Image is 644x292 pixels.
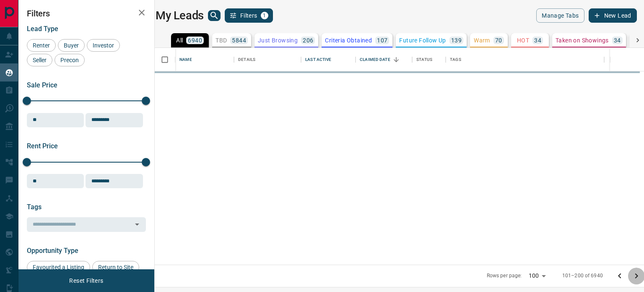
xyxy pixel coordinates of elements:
[30,42,53,49] span: Renter
[487,272,522,279] p: Rows per page:
[562,272,603,279] p: 101–200 of 6940
[525,270,549,282] div: 100
[55,54,85,66] div: Precon
[27,261,90,274] div: Favourited a Listing
[305,48,331,71] div: Last Active
[30,57,49,63] span: Seller
[258,37,298,43] p: Just Browsing
[303,37,313,43] p: 206
[27,247,78,255] span: Opportunity Type
[474,37,490,43] p: Warm
[412,48,446,71] div: Status
[390,54,402,66] button: Sort
[446,48,604,71] div: Tags
[156,9,204,22] h1: My Leads
[27,8,146,18] h2: Filters
[556,37,609,43] p: Taken on Showings
[238,48,255,71] div: Details
[399,37,446,43] p: Future Follow Up
[611,268,628,284] button: Go to previous page
[175,48,234,71] div: Name
[27,54,52,66] div: Seller
[188,37,202,43] p: 6940
[225,8,273,23] button: Filters1
[216,37,227,43] p: TBD
[61,42,82,49] span: Buyer
[451,37,462,43] p: 139
[517,37,529,43] p: HOT
[416,48,432,71] div: Status
[301,48,356,71] div: Last Active
[95,264,136,271] span: Return to Site
[377,37,387,43] p: 107
[360,48,390,71] div: Claimed Date
[208,10,221,21] button: search button
[27,25,58,33] span: Lead Type
[589,8,637,23] button: New Lead
[87,39,120,52] div: Investor
[27,39,56,52] div: Renter
[325,37,372,43] p: Criteria Obtained
[232,37,246,43] p: 5844
[450,48,461,71] div: Tags
[356,48,412,71] div: Claimed Date
[27,81,57,89] span: Sale Price
[131,218,143,230] button: Open
[176,37,183,43] p: All
[90,42,117,49] span: Investor
[27,203,42,211] span: Tags
[179,48,192,71] div: Name
[534,37,541,43] p: 34
[262,13,267,18] span: 1
[495,37,502,43] p: 70
[234,48,301,71] div: Details
[30,264,87,271] span: Favourited a Listing
[92,261,139,274] div: Return to Site
[57,57,82,63] span: Precon
[614,37,621,43] p: 34
[536,8,584,23] button: Manage Tabs
[27,142,58,150] span: Rent Price
[58,39,85,52] div: Buyer
[64,274,109,288] button: Reset Filters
